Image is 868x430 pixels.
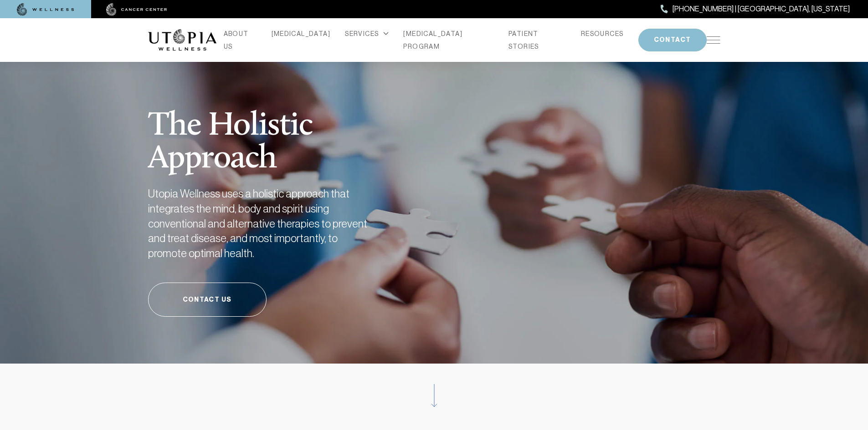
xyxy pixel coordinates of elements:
img: logo [148,29,216,51]
div: SERVICES [345,27,389,40]
a: Contact Us [148,283,267,317]
img: wellness [17,3,74,16]
span: [PHONE_NUMBER] | [GEOGRAPHIC_DATA], [US_STATE] [673,3,850,15]
a: [MEDICAL_DATA] [272,27,331,40]
img: icon-hamburger [707,36,720,44]
button: CONTACT [638,29,707,51]
a: RESOURCES [581,27,624,40]
a: ABOUT US [224,27,257,53]
a: [PHONE_NUMBER] | [GEOGRAPHIC_DATA], [US_STATE] [661,3,850,15]
h1: The Holistic Approach [148,87,417,176]
img: cancer center [106,3,167,16]
a: [MEDICAL_DATA] PROGRAM [403,27,494,53]
a: PATIENT STORIES [508,27,566,53]
h2: Utopia Wellness uses a holistic approach that integrates the mind, body and spirit using conventi... [148,187,376,261]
